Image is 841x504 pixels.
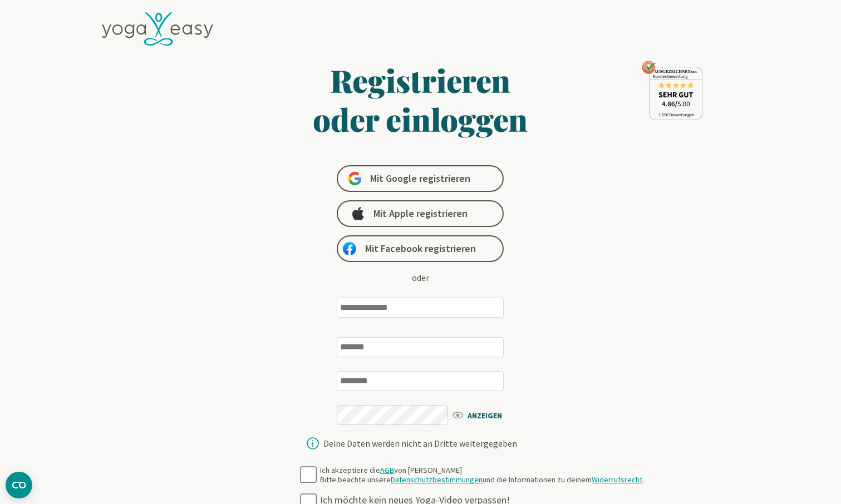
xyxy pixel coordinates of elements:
span: ANZEIGEN [451,408,515,422]
div: Ich akzeptiere die von [PERSON_NAME] Bitte beachte unsere und die Informationen zu deinem . [320,466,644,485]
h1: Registrieren oder einloggen [205,61,636,139]
a: Mit Apple registrieren [337,200,504,227]
div: oder [412,271,429,284]
a: AGB [380,465,394,475]
a: Datenschutzbestimmungen [391,475,483,485]
span: Mit Facebook registrieren [365,242,476,255]
img: ausgezeichnet_seal.png [642,61,702,120]
button: CMP-Widget öffnen [6,472,32,498]
a: Mit Facebook registrieren [337,235,504,262]
span: Mit Google registrieren [370,172,470,185]
a: Widerrufsrecht [592,475,642,485]
div: Deine Daten werden nicht an Dritte weitergegeben [323,439,517,448]
a: Mit Google registrieren [337,165,504,192]
span: Mit Apple registrieren [373,207,468,220]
